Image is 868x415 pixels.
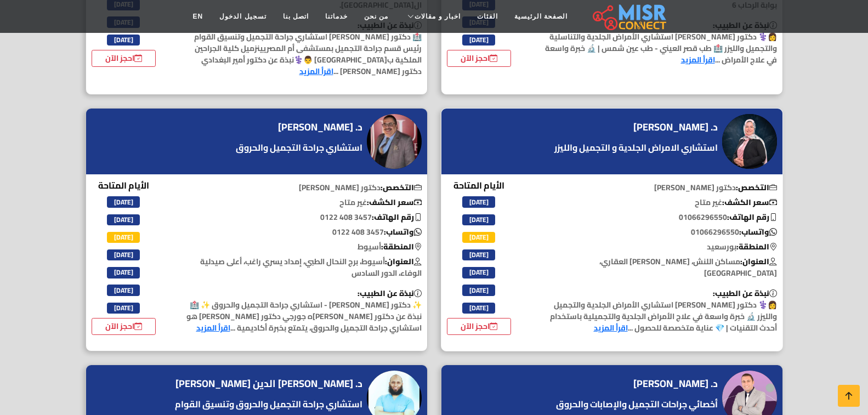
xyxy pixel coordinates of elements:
p: بورسعيد [530,241,782,253]
p: 🏥 دكتور [PERSON_NAME] استشاري جراحة التجميل وتنسيق القوام رئيس قسم جراحة التجميل بمستشفى أم المصر... [174,20,427,77]
b: المنطقة: [736,240,777,254]
a: اتصل بنا [275,6,317,27]
a: خدماتنا [317,6,356,27]
a: تسجيل الدخول [211,6,274,27]
a: د. [PERSON_NAME] الدين [PERSON_NAME] [175,376,365,392]
span: [DATE] [107,303,140,314]
img: د. شنوده جورجي [367,114,422,169]
span: [DATE] [462,214,495,225]
p: مساكن اللنش، [PERSON_NAME] العقاري، [GEOGRAPHIC_DATA] [530,256,782,279]
a: د. [PERSON_NAME] [633,119,721,135]
p: غير متاح [530,197,782,208]
a: اقرأ المزيد [299,64,333,78]
img: main.misr_connect [593,3,666,30]
span: [DATE] [462,196,495,207]
b: سعر الكشف: [722,195,777,209]
span: [DATE] [462,35,495,46]
span: [DATE] [107,214,140,225]
span: [DATE] [107,196,140,207]
a: احجز الآن [92,50,156,67]
a: د. [PERSON_NAME] [633,376,721,392]
p: ✨ دكتور [PERSON_NAME] - استشاري جراحة التجميل والحروق ✨ 🏥 نبذة عن دكتور [PERSON_NAME]ه جورجي دكتو... [174,288,427,334]
img: د. نجلاء فتحى [722,114,777,169]
h4: د. [PERSON_NAME] الدين [PERSON_NAME] [175,378,362,390]
a: احجز الآن [447,318,512,335]
b: التخصص: [381,180,422,195]
a: اقرأ المزيد [594,321,628,335]
a: استشاري جراحة التجميل والحروق [233,141,365,154]
b: المنطقة: [381,240,422,254]
a: استشاري جراحة التجميل والحروق وتنسيق القوام [172,397,365,411]
p: أسيوط [174,241,427,253]
a: اقرأ المزيد [196,321,230,335]
span: اخبار و مقالات [415,12,461,21]
a: أخصائي جراحات التجميل والإصابات والحروق [553,397,721,411]
span: [DATE] [107,267,140,278]
span: [DATE] [462,303,495,314]
b: واتساب: [384,225,422,239]
b: رقم الهاتف: [727,210,777,224]
span: [DATE] [107,285,140,295]
p: 👩⚕️ دكتور [PERSON_NAME] استشاري الأمراض الجلدية والتجميل والليزر 🔬 خبرة واسعة في علاج الأمراض الج... [530,288,782,334]
p: ‎0122 408 3457 [174,226,427,238]
span: [DATE] [107,249,140,260]
a: اخبار و مقالات [396,6,469,27]
p: 01066296550 [530,226,782,238]
b: العنوان: [740,254,777,269]
b: نبذة عن الطبيب: [713,286,777,300]
p: دكتور [PERSON_NAME] [174,182,427,194]
span: [DATE] [462,249,495,260]
a: احجز الآن [92,318,156,335]
p: ‎0122 408 3457 [174,212,427,223]
a: من نحن [356,6,396,27]
span: [DATE] [462,267,495,278]
p: غير متاح [174,197,427,208]
a: EN [185,6,212,27]
p: 01066296550 [530,212,782,223]
a: د. [PERSON_NAME] [278,119,365,135]
b: سعر الكشف: [367,195,422,209]
a: الفئات [469,6,506,27]
b: نبذة عن الطبيب: [358,286,422,300]
span: [DATE] [107,35,140,46]
p: دكتور [PERSON_NAME] [530,182,782,194]
span: [DATE] [462,285,495,295]
b: واتساب: [739,225,777,239]
b: رقم الهاتف: [372,210,422,224]
h4: د. [PERSON_NAME] [633,378,718,390]
a: الصفحة الرئيسية [506,6,576,27]
p: أسيوط، برج النحال الطبي، إمداد يسري راغب، أعلى صيدلية الوفاء، الدور السادس [174,256,427,279]
h4: د. [PERSON_NAME] [278,121,362,133]
a: استشاري الامراض الجلدية و التجميل والليزر [552,141,721,154]
p: 👩⚕️ دكتور [PERSON_NAME] استشاري الأمراض الجلدية والتناسلية والتجميل والليزر 🏥 طب قصر العيني - طب ... [530,20,782,66]
span: [DATE] [107,232,140,243]
b: العنوان: [385,254,422,269]
b: التخصص: [736,180,777,195]
a: احجز الآن [447,50,512,67]
a: اقرأ المزيد [681,53,715,67]
span: [DATE] [462,232,495,243]
div: الأيام المتاحة [92,179,156,335]
div: الأيام المتاحة [447,179,512,335]
h4: د. [PERSON_NAME] [633,121,718,133]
